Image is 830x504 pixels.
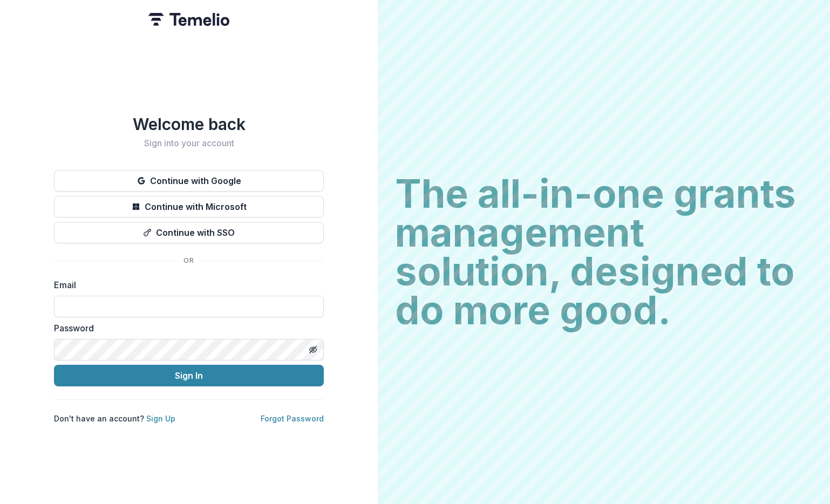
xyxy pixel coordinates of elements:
button: Sign In [54,365,324,386]
img: Temelio [148,13,229,26]
button: Toggle password visibility [304,341,322,358]
button: Continue with Microsoft [54,196,324,217]
label: Password [54,322,317,335]
h1: Welcome back [54,114,324,134]
a: Sign Up [146,414,175,423]
button: Continue with SSO [54,222,324,243]
p: Don't have an account? [54,413,175,424]
h2: Sign into your account [54,138,324,148]
button: Continue with Google [54,170,324,192]
label: Email [54,278,317,291]
a: Forgot Password [261,414,324,423]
